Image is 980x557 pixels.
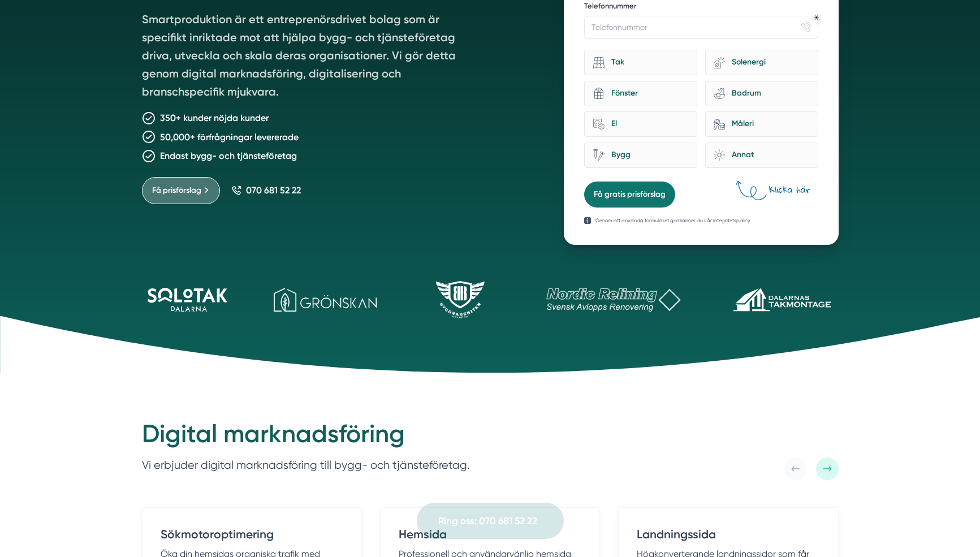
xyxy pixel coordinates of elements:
[438,513,537,529] span: Ring oss: 070 681 52 22
[814,15,819,20] div: Obligatoriskt
[584,1,818,14] label: Telefonnummer
[152,184,201,197] span: Få prisförslag
[142,10,468,105] p: Smartproduktion är ett entreprenörsdrivet bolag som är specifikt inriktade mot att hjälpa bygg- o...
[399,526,581,547] h4: Hemsida
[160,111,269,125] p: 350+ kunder nöjda kunder
[637,526,819,547] h4: Landningssida
[246,185,301,196] span: 070 681 52 22
[595,217,751,224] p: Genom att använda formuläret godkänner du vår integritetspolicy.
[142,456,470,474] p: Vi erbjuder digital marknadsföring till bygg- och tjänsteföretag.
[160,149,297,163] p: Endast bygg- och tjänsteföretag
[584,182,675,208] button: Få gratis prisförslag
[231,185,301,196] a: 070 681 52 22
[417,503,564,539] a: Ring oss: 070 681 52 22
[160,130,299,144] p: 50,000+ förfrågningar levererade
[142,177,220,204] a: Få prisförslag
[142,418,470,456] h2: Digital marknadsföring
[584,16,818,38] input: Telefonnummer
[161,526,343,547] h4: Sökmotoroptimering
